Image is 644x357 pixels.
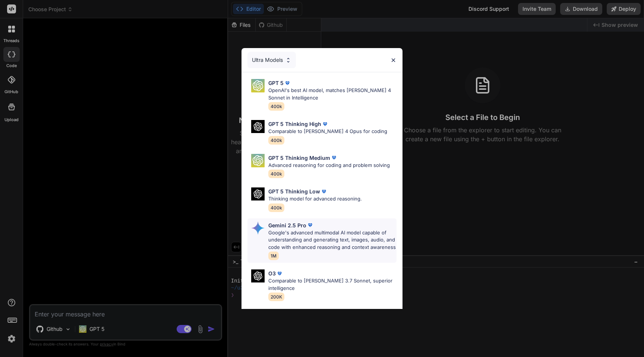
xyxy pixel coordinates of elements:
[268,221,306,229] p: Gemini 2.5 Pro
[268,136,284,145] span: 400k
[268,79,284,87] p: GPT 5
[321,120,329,128] img: premium
[268,102,284,111] span: 400k
[268,162,390,169] p: Advanced reasoning for coding and problem solving
[268,128,387,135] p: Comparable to [PERSON_NAME] 4 Opus for coding
[330,154,338,161] img: premium
[251,120,265,133] img: Pick Models
[247,52,296,68] div: Ultra Models
[268,87,397,101] p: OpenAI's best AI model, matches [PERSON_NAME] 4 Sonnet in Intelligence
[390,57,397,63] img: close
[251,269,265,282] img: Pick Models
[306,221,314,229] img: premium
[268,252,279,260] span: 1M
[268,277,397,292] p: Comparable to [PERSON_NAME] 3.7 Sonnet, superior intelligence
[268,269,276,277] p: O3
[320,188,328,195] img: premium
[251,187,265,200] img: Pick Models
[268,170,284,178] span: 400k
[251,221,265,235] img: Pick Models
[268,229,397,251] p: Google's advanced multimodal AI model capable of understanding and generating text, images, audio...
[251,79,265,92] img: Pick Models
[276,270,283,277] img: premium
[251,154,265,167] img: Pick Models
[268,293,284,301] span: 200K
[268,154,330,162] p: GPT 5 Thinking Medium
[285,57,291,63] img: Pick Models
[268,195,362,203] p: Thinking model for advanced reasoning.
[268,120,321,128] p: GPT 5 Thinking High
[268,187,320,195] p: GPT 5 Thinking Low
[284,79,291,87] img: premium
[268,203,284,212] span: 400k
